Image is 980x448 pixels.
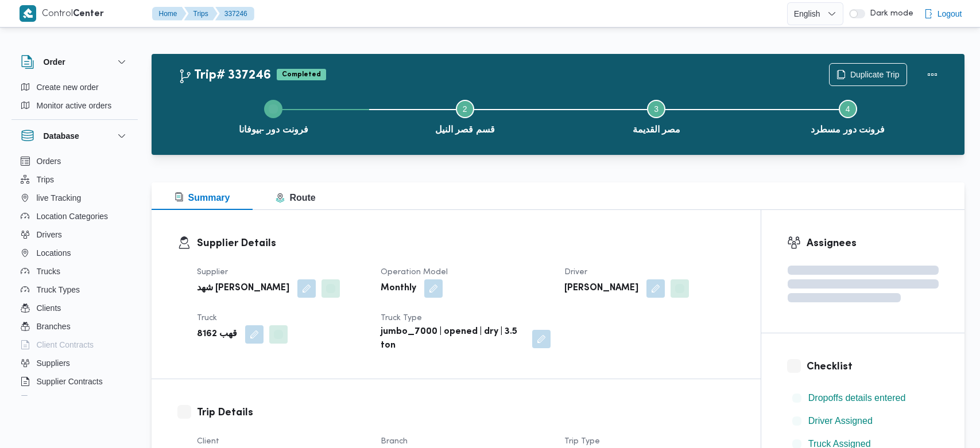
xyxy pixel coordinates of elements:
[16,262,133,281] button: Trucks
[37,80,99,94] span: Create new order
[381,282,416,295] b: Monthly
[197,438,219,445] span: Client
[37,246,71,260] span: Locations
[21,55,129,69] button: Order
[919,2,967,25] button: Logout
[215,7,254,21] button: 337246
[381,314,422,322] span: Truck Type
[37,154,61,168] span: Orders
[11,152,138,400] div: Database
[16,78,133,96] button: Create new order
[21,129,129,143] button: Database
[16,317,133,336] button: Branches
[282,71,321,78] b: Completed
[752,86,944,146] button: فرونت دور مسطرد
[37,320,71,333] span: Branches
[807,236,939,251] h3: Assignees
[463,104,467,114] span: 2
[846,104,850,114] span: 4
[850,68,900,81] span: Duplicate Trip
[44,129,79,143] h3: Database
[16,96,133,115] button: Monitor active orders
[37,301,61,315] span: Clients
[16,354,133,372] button: Suppliers
[16,299,133,317] button: Clients
[16,225,133,244] button: Drivers
[921,63,944,86] button: Actions
[37,283,80,297] span: Truck Types
[239,123,308,137] span: فرونت دور -بيوفانا
[381,325,524,353] b: jumbo_7000 | opened | dry | 3.5 ton
[865,9,913,18] span: Dark mode
[16,152,133,170] button: Orders
[276,193,315,202] span: Route
[564,282,638,295] b: [PERSON_NAME]
[37,356,70,370] span: Suppliers
[16,207,133,225] button: Location Categories
[184,7,218,21] button: Trips
[197,268,228,276] span: Supplier
[564,268,587,276] span: Driver
[808,393,906,403] span: Dropoffs details entered
[938,7,962,21] span: Logout
[654,104,659,114] span: 3
[175,193,230,202] span: Summary
[73,10,104,18] b: Center
[37,99,112,112] span: Monitor active orders
[269,104,278,114] svg: Step 1 is complete
[788,389,939,407] button: Dropoffs details entered
[16,391,133,409] button: Devices
[435,123,495,137] span: قسم قصر النيل
[11,78,138,119] div: Order
[37,173,55,186] span: Trips
[16,170,133,189] button: Trips
[633,123,680,137] span: مصر القديمة
[808,391,906,405] span: Dropoffs details entered
[381,268,448,276] span: Operation Model
[561,86,753,146] button: مصر القديمة
[178,86,370,146] button: فرونت دور -بيوفانا
[16,336,133,354] button: Client Contracts
[37,191,82,205] span: live Tracking
[197,328,237,341] b: قهب 8162
[20,5,36,22] img: X8yXhbKr1z7QwAAAABJRU5ErkJggg==
[564,438,600,445] span: Trip Type
[37,375,103,388] span: Supplier Contracts
[37,338,94,352] span: Client Contracts
[369,86,561,146] button: قسم قصر النيل
[16,244,133,262] button: Locations
[178,68,271,83] h2: Trip# 337246
[829,63,907,86] button: Duplicate Trip
[16,372,133,391] button: Supplier Contracts
[197,236,735,251] h3: Supplier Details
[381,438,408,445] span: Branch
[16,189,133,207] button: live Tracking
[37,264,60,278] span: Trucks
[16,281,133,299] button: Truck Types
[808,414,873,428] span: Driver Assigned
[277,69,326,80] span: Completed
[37,228,62,241] span: Drivers
[811,123,885,137] span: فرونت دور مسطرد
[808,416,873,426] span: Driver Assigned
[37,209,109,223] span: Location Categories
[152,7,187,21] button: Home
[197,314,217,322] span: Truck
[44,55,65,69] h3: Order
[788,412,939,430] button: Driver Assigned
[197,405,735,420] h3: Trip Details
[197,282,289,295] b: شهد [PERSON_NAME]
[807,359,939,375] h3: Checklist
[37,393,65,407] span: Devices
